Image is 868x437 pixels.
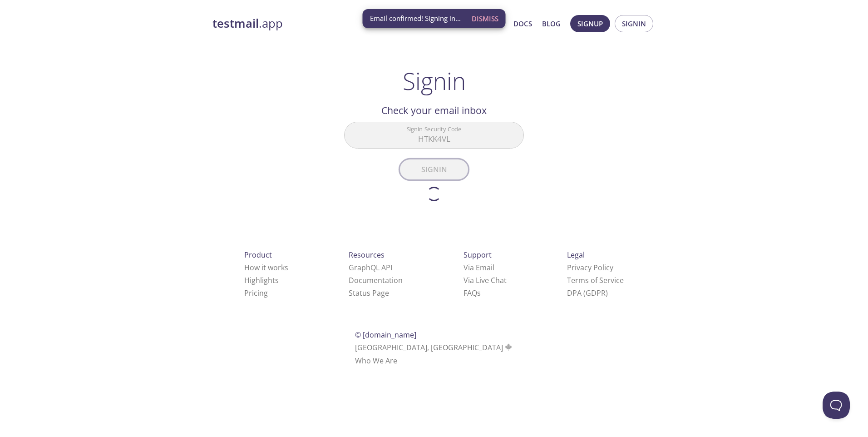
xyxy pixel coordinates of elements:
[570,15,610,32] button: Signup
[349,263,392,273] a: GraphQL API
[567,250,585,260] span: Legal
[567,263,613,273] a: Privacy Policy
[567,275,624,285] a: Terms of Service
[468,10,502,27] button: Dismiss
[472,13,498,25] span: Dismiss
[577,18,603,30] span: Signup
[567,288,608,298] a: DPA (GDPR)
[355,330,416,340] span: © [DOMAIN_NAME]
[244,250,272,260] span: Product
[542,18,561,30] a: Blog
[464,250,492,260] span: Support
[464,275,507,285] a: Via Live Chat
[244,275,279,285] a: Highlights
[349,288,389,298] a: Status Page
[344,103,524,118] h2: Check your email inbox
[212,15,259,31] strong: testmail
[823,392,850,419] iframe: Help Scout Beacon - Open
[370,14,461,23] span: Email confirmed! Signing in...
[244,263,288,273] a: How it works
[622,18,646,30] span: Signin
[403,67,466,94] h1: Signin
[349,250,385,260] span: Resources
[477,288,481,298] span: s
[349,275,403,285] a: Documentation
[464,263,494,273] a: Via Email
[615,15,653,32] button: Signin
[464,288,481,298] a: FAQ
[355,343,513,353] span: [GEOGRAPHIC_DATA], [GEOGRAPHIC_DATA]
[355,356,397,366] a: Who We Are
[513,18,532,30] a: Docs
[244,288,268,298] a: Pricing
[212,16,426,31] a: testmail.app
